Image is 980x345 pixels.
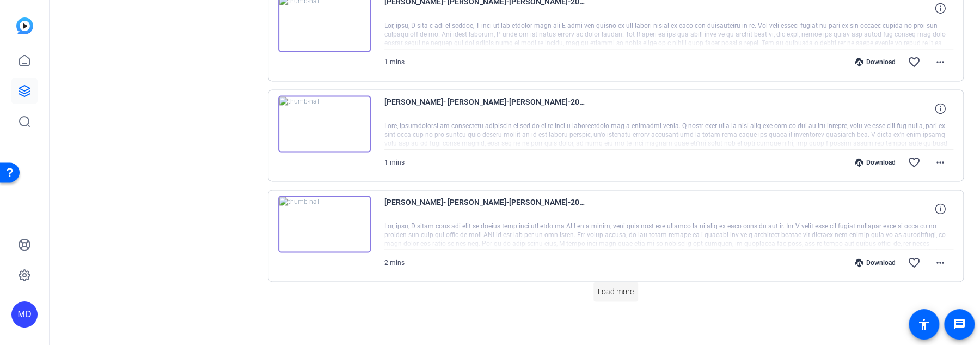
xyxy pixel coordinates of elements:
[598,286,634,298] span: Load more
[384,58,405,66] span: 1 mins
[934,256,947,269] mat-icon: more_horiz
[849,158,901,167] div: Download
[934,156,947,169] mat-icon: more_horiz
[908,56,921,69] mat-icon: favorite_border
[849,258,901,267] div: Download
[917,318,930,331] mat-icon: accessibility
[593,282,638,301] button: Load more
[278,95,371,152] img: thumb-nail
[384,95,586,122] span: [PERSON_NAME]- [PERSON_NAME]-[PERSON_NAME]-2025-08-21-11-41-11-609-0
[908,156,921,169] mat-icon: favorite_border
[908,256,921,269] mat-icon: favorite_border
[384,259,405,267] span: 2 mins
[278,196,371,252] img: thumb-nail
[384,159,405,166] span: 1 mins
[953,318,966,331] mat-icon: message
[384,196,586,222] span: [PERSON_NAME]- [PERSON_NAME]-[PERSON_NAME]-2025-08-21-11-38-03-660-0
[934,56,947,69] mat-icon: more_horiz
[16,17,33,34] img: blue-gradient.svg
[849,58,901,66] div: Download
[11,301,38,328] div: MD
